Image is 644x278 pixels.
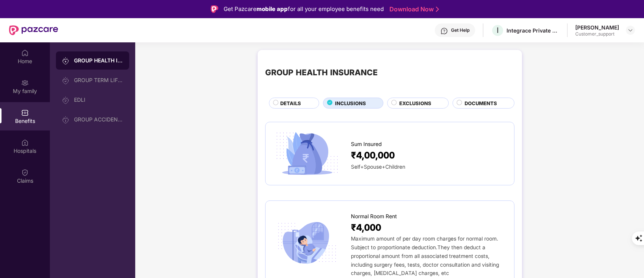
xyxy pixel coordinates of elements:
[62,96,69,104] img: svg+xml;base64,PHN2ZyB3aWR0aD0iMjAiIGhlaWdodD0iMjAiIHZpZXdCb3g9IjAgMCAyMCAyMCIgZmlsbD0ibm9uZSIgeG...
[211,5,218,13] img: Logo
[507,27,559,34] div: Integrace Private Limited
[335,99,366,107] span: INCLUSIONS
[440,27,448,35] img: svg+xml;base64,PHN2ZyBpZD0iSGVscC0zMngzMiIgeG1sbnM9Imh0dHA6Ly93d3cudzMub3JnLzIwMDAvc3ZnIiB3aWR0aD...
[627,27,633,33] img: svg+xml;base64,PHN2ZyBpZD0iRHJvcGRvd24tMzJ4MzIiIHhtbG5zPSJodHRwOi8vd3d3LnczLm9yZy8yMDAwL3N2ZyIgd2...
[389,5,437,13] a: Download Now
[351,164,405,170] span: Self+Spouse+Children
[74,116,123,123] div: GROUP ACCIDENTAL INSURANCE
[9,25,58,35] img: New Pazcare Logo
[451,27,469,33] div: Get Help
[436,5,439,13] img: Stroke
[62,57,69,65] img: svg+xml;base64,PHN2ZyB3aWR0aD0iMjAiIGhlaWdodD0iMjAiIHZpZXdCb3g9IjAgMCAyMCAyMCIgZmlsbD0ibm9uZSIgeG...
[351,221,381,235] span: ₹4,000
[351,212,397,221] span: Normal Room Rent
[351,140,382,148] span: Sum Insured
[256,5,288,12] strong: mobile app
[273,219,341,267] img: icon
[265,67,378,79] div: GROUP HEALTH INSURANCE
[497,26,499,35] span: I
[74,97,123,103] div: EDLI
[74,77,123,83] div: GROUP TERM LIFE INSURANCE
[21,109,29,116] img: svg+xml;base64,PHN2ZyBpZD0iQmVuZWZpdHMiIHhtbG5zPSJodHRwOi8vd3d3LnczLm9yZy8yMDAwL3N2ZyIgd2lkdGg9Ij...
[62,116,69,124] img: svg+xml;base64,PHN2ZyB3aWR0aD0iMjAiIGhlaWdodD0iMjAiIHZpZXdCb3g9IjAgMCAyMCAyMCIgZmlsbD0ibm9uZSIgeG...
[465,99,497,107] span: DOCUMENTS
[21,79,29,87] img: svg+xml;base64,PHN2ZyB3aWR0aD0iMjAiIGhlaWdodD0iMjAiIHZpZXdCb3g9IjAgMCAyMCAyMCIgZmlsbD0ibm9uZSIgeG...
[21,169,29,176] img: svg+xml;base64,PHN2ZyBpZD0iQ2xhaW0iIHhtbG5zPSJodHRwOi8vd3d3LnczLm9yZy8yMDAwL3N2ZyIgd2lkdGg9IjIwIi...
[224,5,384,14] div: Get Pazcare for all your employee benefits need
[74,57,123,64] div: GROUP HEALTH INSURANCE
[575,31,619,37] div: Customer_support
[21,49,29,57] img: svg+xml;base64,PHN2ZyBpZD0iSG9tZSIgeG1sbnM9Imh0dHA6Ly93d3cudzMub3JnLzIwMDAvc3ZnIiB3aWR0aD0iMjAiIG...
[280,99,301,107] span: DETAILS
[273,130,341,177] img: icon
[21,139,29,146] img: svg+xml;base64,PHN2ZyBpZD0iSG9zcGl0YWxzIiB4bWxucz0iaHR0cDovL3d3dy53My5vcmcvMjAwMC9zdmciIHdpZHRoPS...
[351,236,499,276] span: Maximum amount of per day room charges for normal room. Subject to proportionate deduction.They t...
[399,99,431,107] span: EXCLUSIONS
[351,148,395,163] span: ₹4,00,000
[62,77,69,84] img: svg+xml;base64,PHN2ZyB3aWR0aD0iMjAiIGhlaWdodD0iMjAiIHZpZXdCb3g9IjAgMCAyMCAyMCIgZmlsbD0ibm9uZSIgeG...
[575,24,619,31] div: [PERSON_NAME]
